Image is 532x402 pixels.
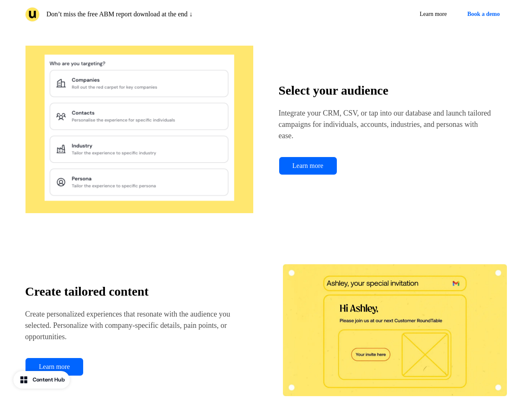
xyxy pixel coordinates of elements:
button: Content Hub [13,371,70,389]
p: Create personalized experiences that resonate with the audience you selected. Personalize with co... [25,309,234,343]
button: Book a demo [460,7,507,22]
p: Integrate your CRM, CSV, or tap into our database and launch tailored campaigns for individuals, ... [279,108,492,142]
div: Content Hub [33,376,65,384]
a: Learn more [279,157,337,175]
h3: Create tailored content [25,284,234,299]
a: Learn more [25,358,84,376]
a: Learn more [413,7,453,22]
h3: Select your audience [279,83,492,98]
p: Don’t miss the free ABM report download at the end ↓ [46,9,193,19]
